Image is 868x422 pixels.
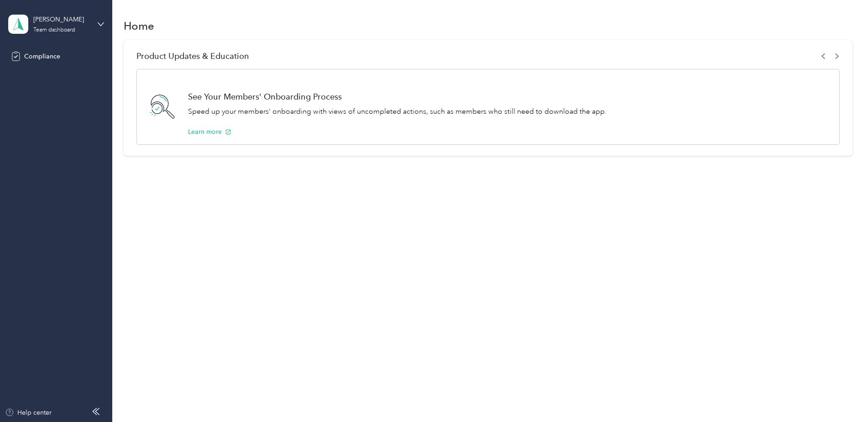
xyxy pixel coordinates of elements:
button: Help center [5,408,52,417]
div: Team dashboard [33,27,75,33]
p: Speed up your members' onboarding with views of uncompleted actions, such as members who still ne... [188,106,607,117]
h1: See Your Members' Onboarding Process [188,92,607,101]
div: [PERSON_NAME] [33,15,90,24]
iframe: Everlance-gr Chat Button Frame [817,371,868,422]
button: Learn more [188,127,231,137]
h1: Home [124,21,154,31]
